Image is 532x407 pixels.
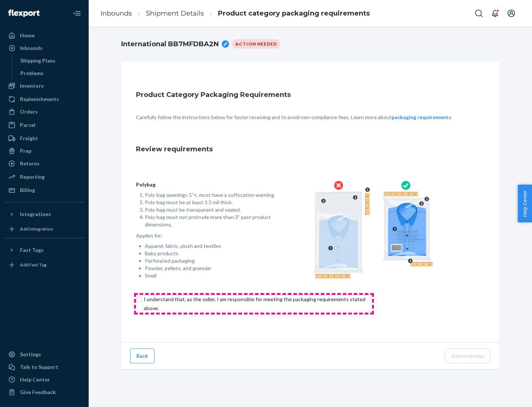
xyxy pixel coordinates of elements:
[20,108,38,115] div: Orders
[4,106,84,118] a: Orders
[145,206,278,213] li: Poly-bag must be transparent and sealed.
[136,139,444,160] div: Review requirements
[20,32,35,39] div: Home
[20,351,41,358] div: Settings
[20,135,38,142] div: Freight
[20,173,45,181] div: Reporting
[95,3,376,24] ol: breadcrumbs
[100,9,132,17] a: Inbounds
[20,376,50,383] div: Help Center
[146,9,204,17] a: Shipment Details
[136,91,485,99] h1: Product Category Packaging Requirements
[232,39,280,48] div: Action needed
[4,158,84,169] a: Returns
[8,10,40,17] img: Flexport logo
[518,185,532,222] button: Help Center
[4,259,84,271] a: Add Fast Tag
[4,386,84,398] button: Give Feedback
[20,121,35,129] div: Parcel
[20,44,42,52] div: Inbounds
[392,114,451,121] button: packaging requirements
[20,95,59,103] div: Replenishments
[130,349,154,363] button: Back
[4,374,84,386] a: Help Center
[20,82,44,90] div: Inventory
[20,147,31,155] div: Prep
[4,119,84,131] a: Parcel
[20,57,55,64] div: Shipping Plans
[136,181,278,188] p: Polybag
[121,38,219,50] span: International BB7MFDBA2N
[445,349,491,363] button: Acknowledge
[4,208,84,220] button: Integrations
[145,265,278,272] li: Powder, pellets, and granular
[145,250,278,257] li: Baby products
[504,6,519,21] button: Open account menu
[145,199,278,206] li: Poly-bag must be at least 1.5 mil thick.
[145,213,278,228] li: Poly-bag must not protrude more than 3” past product dimensions.
[4,184,84,196] a: Billing
[4,42,84,54] a: Inbounds
[4,132,84,144] a: Freight
[20,226,53,232] div: Add Integration
[4,361,84,373] a: Talk to Support
[20,186,35,194] div: Billing
[145,191,278,199] li: Poly-bag openings 5”+, must have a suffocation warning.
[145,272,278,279] li: Small
[136,114,485,121] p: Carefully follow the instructions below for faster receiving and to avoid non-compliance fees. Le...
[145,242,278,250] li: Apparel, fabric, plush and textiles
[20,246,44,254] div: Fast Tags
[20,160,40,167] div: Returns
[4,171,84,183] a: Reporting
[4,349,84,360] a: Settings
[20,211,51,218] div: Integrations
[313,181,433,279] img: polybag.ac92ac876edd07edd96c1eaacd328395.png
[471,6,486,21] button: Open Search Box
[4,30,84,41] a: Home
[4,80,84,92] a: Inventory
[20,262,47,268] div: Add Fast Tag
[20,363,58,371] div: Talk to Support
[69,6,84,21] button: Close Navigation
[136,232,278,239] p: Applies for:
[20,388,56,396] div: Give Feedback
[488,6,502,21] button: Open notifications
[145,257,278,265] li: Perforated packaging
[218,9,370,17] a: Product category packaging requirements
[17,55,85,67] a: Shipping Plans
[4,223,84,235] a: Add Integration
[20,70,44,77] div: Problems
[4,93,84,105] a: Replenishments
[4,145,84,157] a: Prep
[17,67,85,79] a: Problems
[4,244,84,256] button: Fast Tags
